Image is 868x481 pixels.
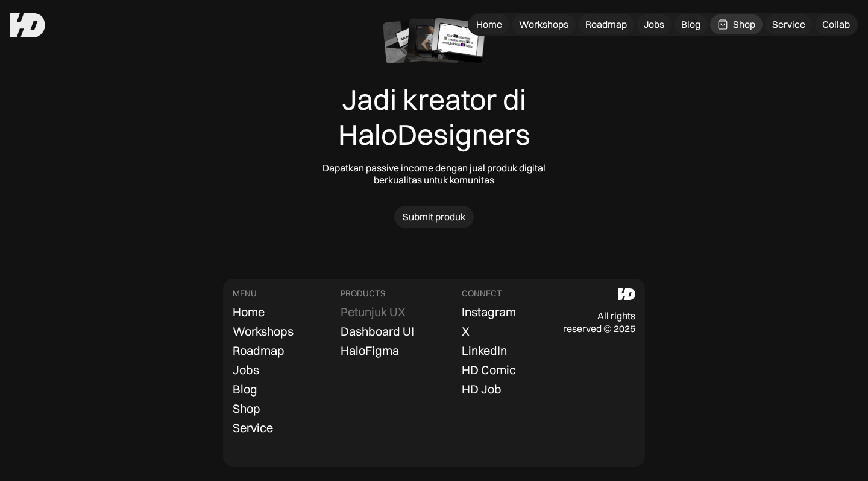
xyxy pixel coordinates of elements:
[233,382,257,397] div: Blog
[462,382,502,397] div: HD Job
[403,211,465,223] div: Submit produk
[233,421,273,435] div: Service
[462,324,470,339] div: X
[681,18,700,31] div: Blog
[233,324,294,339] div: Workshops
[476,18,502,31] div: Home
[304,82,564,151] div: Jadi kreator di HaloDesigners
[563,310,635,335] div: All rights reserved © 2025
[341,288,385,299] div: PRODUCTS
[233,363,259,377] div: Jobs
[233,305,265,319] div: Home
[710,14,763,34] a: Shop
[772,18,805,31] div: Service
[341,323,414,340] a: Dashboard UI
[233,323,294,340] a: Workshops
[233,343,285,358] div: Roadmap
[644,18,664,31] div: Jobs
[233,400,260,417] a: Shop
[233,362,259,378] a: Jobs
[815,14,857,34] a: Collab
[341,324,414,339] div: Dashboard UI
[462,305,516,319] div: Instagram
[512,14,576,34] a: Workshops
[394,206,474,228] a: Submit produk
[637,14,671,34] a: Jobs
[233,288,257,299] div: MENU
[462,343,507,358] div: LinkedIn
[462,323,470,340] a: X
[233,419,273,436] a: Service
[233,401,260,416] div: Shop
[519,18,568,31] div: Workshops
[462,363,516,377] div: HD Comic
[341,343,399,358] div: HaloFigma
[462,342,507,359] a: LinkedIn
[674,14,708,34] a: Blog
[462,381,502,398] a: HD Job
[462,362,516,378] a: HD Comic
[462,288,502,299] div: CONNECT
[765,14,813,34] a: Service
[469,14,509,34] a: Home
[341,342,399,359] a: HaloFigma
[822,18,850,31] div: Collab
[462,304,516,320] a: Instagram
[233,381,257,398] a: Blog
[304,162,564,187] div: Dapatkan passive income dengan jual produk digital berkualitas untuk komunitas
[341,305,406,319] div: Petunjuk UX
[233,342,285,359] a: Roadmap
[341,304,406,320] a: Petunjuk UX
[585,18,627,31] div: Roadmap
[233,304,265,320] a: Home
[578,14,634,34] a: Roadmap
[733,18,755,31] div: Shop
